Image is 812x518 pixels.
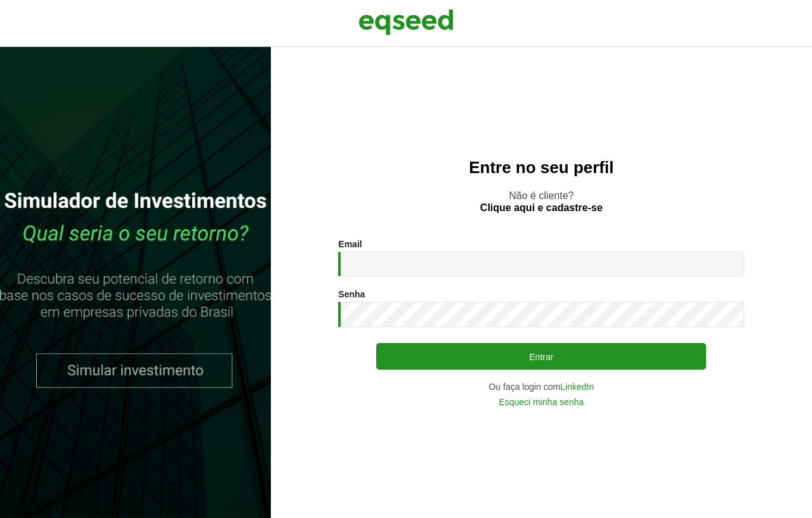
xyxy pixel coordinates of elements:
p: Não é cliente? [296,190,787,214]
img: EqSeed Logo [358,6,454,38]
label: Senha [338,290,365,299]
a: Clique aqui e cadastre-se [480,203,603,213]
label: Email [338,240,362,249]
a: Esqueci minha senha [499,398,584,406]
a: LinkedIn [560,382,594,391]
button: Entrar [376,343,706,370]
h2: Entre no seu perfil [296,159,787,177]
div: Ou faça login com [338,382,744,391]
